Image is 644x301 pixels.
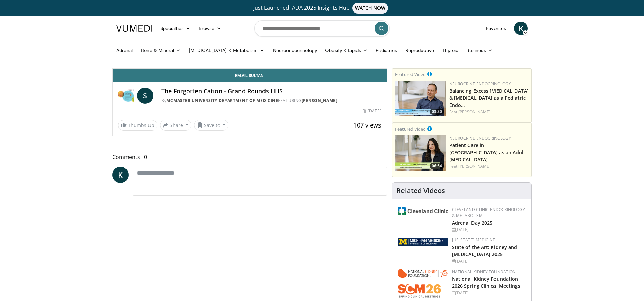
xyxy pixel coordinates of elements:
[395,135,446,171] a: 06:54
[449,88,529,108] a: Balancing Excess [MEDICAL_DATA] & [MEDICAL_DATA] as a Pediatric Endo…
[438,44,463,57] a: Thyroid
[112,167,129,183] a: K
[372,44,401,57] a: Pediatrics
[398,269,448,298] img: 79503c0a-d5ce-4e31-88bd-91ebf3c563fb.png.150x105_q85_autocrop_double_scale_upscale_version-0.2.png
[395,81,446,116] img: 1b5e373f-7819-44bc-b563-bf1b3a682396.png.150x105_q85_crop-smart_upscale.png
[161,98,381,104] div: By FEATURING
[401,44,438,57] a: Reproductive
[113,69,387,82] a: Email Sultan
[112,44,137,57] a: Adrenal
[452,244,517,257] a: State of the Art: Kidney and [MEDICAL_DATA] 2025
[353,121,381,129] span: 107 views
[112,153,387,161] span: Comments 0
[452,258,526,264] div: [DATE]
[116,25,152,32] img: VuMedi Logo
[449,81,511,87] a: Neurocrine Endocrinology
[430,109,444,115] span: 03:30
[194,120,229,131] button: Save to
[398,207,448,215] img: 213c7402-bad5-40e9-967c-d17d6c446da1.png.150x105_q85_autocrop_double_scale_upscale_version-0.2.png
[117,3,527,14] a: Just Launched: ADA 2025 Insights HubWATCH NOW
[449,142,526,163] a: Patient Care in [GEOGRAPHIC_DATA] as an Adult [MEDICAL_DATA]
[166,98,278,103] a: McMaster University Department of Medicine
[452,290,526,296] div: [DATE]
[430,163,444,169] span: 06:54
[395,71,426,77] small: Featured Video
[452,276,521,289] a: National Kidney Foundation 2026 Spring Clinical Meetings
[185,44,269,57] a: [MEDICAL_DATA] & Metabolism
[452,207,525,218] a: Cleveland Clinic Endocrinology & Metabolism
[514,22,528,35] a: K
[462,44,497,57] a: Business
[452,227,526,233] div: [DATE]
[398,238,448,246] img: 5ed80e7a-0811-4ad9-9c3a-04de684f05f4.png.150x105_q85_autocrop_double_scale_upscale_version-0.2.png
[118,120,157,131] a: Thumbs Up
[137,88,153,104] a: S
[482,22,510,35] a: Favorites
[449,135,511,141] a: Neurocrine Endocrinology
[254,20,390,37] input: Search topics, interventions
[395,135,446,171] img: 69d9a9c3-9e0d-45c7-989e-b720a70fb3d0.png.150x105_q85_crop-smart_upscale.png
[449,163,529,169] div: Feat.
[194,22,226,35] a: Browse
[156,22,194,35] a: Specialties
[269,44,321,57] a: Neuroendocrinology
[395,81,446,116] a: 03:30
[449,109,529,115] div: Feat.
[161,88,381,95] h4: The Forgotten Cation - Grand Rounds HHS
[302,98,338,103] a: [PERSON_NAME]
[352,3,388,14] span: WATCH NOW
[458,163,490,169] a: [PERSON_NAME]
[452,219,493,226] a: Adrenal Day 2025
[363,108,381,114] div: [DATE]
[321,44,372,57] a: Obesity & Lipids
[396,187,445,195] h4: Related Videos
[395,126,426,132] small: Featured Video
[458,109,490,115] a: [PERSON_NAME]
[137,44,185,57] a: Bone & Mineral
[452,269,516,275] a: National Kidney Foundation
[118,88,134,104] img: McMaster University Department of Medicine
[160,120,191,131] button: Share
[452,237,495,243] a: [US_STATE] Medicine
